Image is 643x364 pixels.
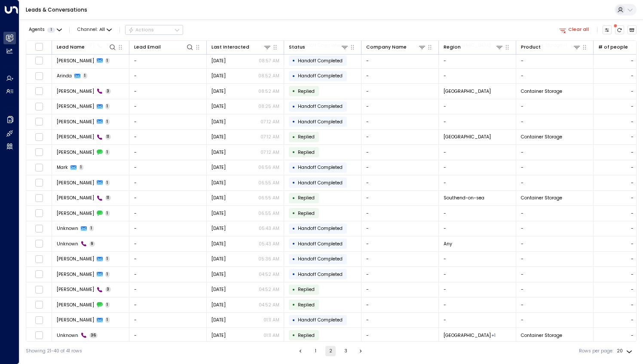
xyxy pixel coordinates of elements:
[57,317,94,323] span: John Doe
[631,332,634,339] div: -
[211,210,226,217] span: Aug 28, 2025
[298,149,315,156] span: Replied
[35,240,43,248] span: Toggle select row
[631,210,634,217] div: -
[292,70,295,82] div: •
[125,25,183,35] button: Actions
[258,256,279,262] p: 05:36 AM
[631,180,634,186] div: -
[35,57,43,65] span: Toggle select row
[129,53,207,68] td: -
[631,149,634,156] div: -
[129,282,207,297] td: -
[439,175,516,190] td: -
[35,133,43,141] span: Toggle select row
[258,180,279,186] p: 06:55 AM
[57,58,94,64] span: John Doe
[129,130,207,145] td: -
[105,317,110,323] span: 1
[355,346,366,356] button: Go to next page
[129,191,207,206] td: -
[361,282,439,297] td: -
[557,25,592,34] button: Clear all
[516,99,594,114] td: -
[259,58,279,64] p: 08:57 AM
[292,208,295,219] div: •
[631,302,634,308] div: -
[129,69,207,84] td: -
[35,270,43,278] span: Toggle select row
[631,256,634,262] div: -
[258,88,279,95] p: 08:52 AM
[292,330,295,341] div: •
[211,180,226,186] span: Aug 28, 2025
[631,73,634,79] div: -
[258,103,279,110] p: 08:25 AM
[57,43,85,51] div: Lead Name
[35,255,43,263] span: Toggle select row
[292,299,295,310] div: •
[258,73,279,79] p: 08:52 AM
[211,43,272,51] div: Last Interacted
[439,221,516,236] td: -
[366,43,426,51] div: Company Name
[57,103,94,110] span: John Doe
[298,134,315,140] span: Replied
[35,285,43,294] span: Toggle select row
[628,25,637,35] button: Archived Leads
[57,180,94,186] span: Paul
[631,88,634,95] div: -
[89,226,94,231] span: 1
[57,195,94,201] span: Paul White
[444,134,491,140] span: London
[26,348,82,355] div: Showing 21-40 of 41 rows
[211,134,226,140] span: Aug 28, 2025
[631,58,634,64] div: -
[444,241,452,247] span: Any
[361,236,439,251] td: -
[361,99,439,114] td: -
[57,332,78,339] span: Unknown
[35,87,43,95] span: Toggle select row
[75,25,114,34] span: Channel:
[292,101,295,112] div: •
[361,252,439,267] td: -
[444,332,491,339] span: London
[26,6,87,13] a: Leads & Conversations
[325,346,336,356] button: page 2
[26,25,64,34] button: Agents1
[211,302,226,308] span: Aug 28, 2025
[129,175,207,190] td: -
[105,256,110,262] span: 1
[615,25,625,35] span: There are new threads available. Refresh the grid to view the latest updates.
[105,272,110,277] span: 1
[260,119,279,125] p: 07:12 AM
[57,256,94,262] span: Gary
[298,271,343,278] span: Handoff Completed
[298,332,315,339] span: Replied
[57,302,94,308] span: Lisa
[29,28,45,32] span: Agents
[35,331,43,340] span: Toggle select row
[491,332,496,339] div: Reading
[263,332,279,339] p: 01:11 AM
[310,346,321,356] button: Go to page 1
[439,297,516,312] td: -
[298,302,315,308] span: Replied
[298,103,343,110] span: Handoff Completed
[361,175,439,190] td: -
[57,286,94,293] span: Lisa
[211,103,226,110] span: Aug 28, 2025
[260,134,279,140] p: 07:12 AM
[516,53,594,68] td: -
[128,27,154,33] div: Actions
[361,160,439,175] td: -
[105,287,111,292] span: 3
[631,225,634,232] div: -
[211,43,249,51] div: Last Interacted
[292,177,295,188] div: •
[105,134,111,140] span: 11
[211,271,226,278] span: Aug 28, 2025
[211,317,226,323] span: Aug 28, 2025
[361,53,439,68] td: -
